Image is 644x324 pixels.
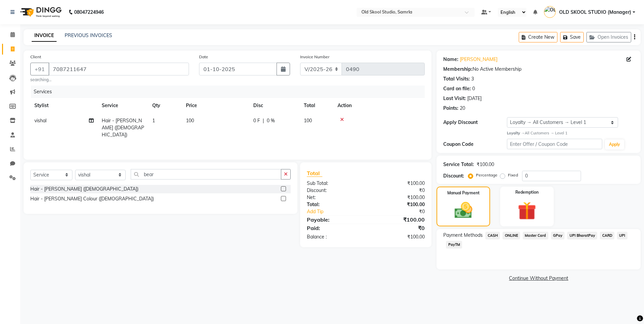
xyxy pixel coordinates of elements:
div: Hair - [PERSON_NAME] ([DEMOGRAPHIC_DATA]) [30,186,138,193]
div: ₹100.00 [366,180,430,187]
label: Manual Payment [447,190,480,196]
div: Services [31,86,430,98]
th: Stylist [30,98,98,113]
div: ₹100.00 [366,201,430,208]
div: Balance : [302,233,366,240]
div: Payable: [302,216,366,224]
div: Card on file: [443,85,471,92]
span: Master Card [523,232,548,239]
span: vishal [34,118,46,124]
a: Add Tip [302,208,377,215]
div: Net: [302,194,366,201]
div: Hair - [PERSON_NAME] Colour ([DEMOGRAPHIC_DATA]) [30,195,154,202]
div: ₹100.00 [366,216,430,224]
span: ONLINE [503,232,520,239]
input: Enter Offer / Coupon Code [507,139,602,149]
div: Name: [443,56,458,63]
div: 0 [472,85,475,92]
label: Redemption [515,189,539,195]
img: logo [17,3,63,22]
label: Client [30,54,41,60]
a: Continue Without Payment [438,275,639,282]
span: 1 [152,118,155,124]
div: Apply Discount [443,119,507,126]
div: Coupon Code [443,141,507,148]
div: Discount: [443,172,464,180]
div: Points: [443,105,458,112]
div: Membership: [443,66,473,73]
a: PREVIOUS INVOICES [65,32,112,38]
b: 08047224946 [74,3,104,22]
th: Action [333,98,425,113]
span: UPI BharatPay [567,232,597,239]
label: Percentage [476,172,497,178]
span: CASH [485,232,500,239]
small: searching... [30,77,189,83]
span: GPay [551,232,565,239]
button: Create New [519,32,557,42]
div: ₹0 [366,187,430,194]
th: Qty [148,98,182,113]
th: Service [98,98,148,113]
label: Date [199,54,208,60]
div: All Customers → Level 1 [507,130,634,136]
label: Fixed [508,172,518,178]
th: Price [182,98,249,113]
span: CARD [600,232,614,239]
span: 0 % [267,117,275,124]
div: Discount: [302,187,366,194]
div: ₹0 [377,208,430,215]
img: OLD SKOOL STUDIO (Manager) [544,6,556,18]
div: ₹100.00 [366,233,430,240]
span: 0 F [253,117,260,124]
input: Search or Scan [131,169,281,180]
div: 3 [471,75,474,83]
button: Apply [605,139,624,150]
img: _cash.svg [449,200,478,221]
th: Disc [249,98,300,113]
span: | [263,117,264,124]
span: 100 [186,118,194,124]
strong: Loyalty → [507,131,525,135]
div: ₹0 [366,224,430,232]
span: Payment Methods [443,232,483,239]
div: [DATE] [467,95,482,102]
span: 100 [304,118,312,124]
div: Total Visits: [443,75,470,83]
button: +91 [30,63,49,75]
div: ₹100.00 [477,161,494,168]
span: UPI [617,232,627,239]
div: Sub Total: [302,180,366,187]
div: ₹100.00 [366,194,430,201]
th: Total [300,98,333,113]
span: PayTM [446,241,462,249]
div: Last Visit: [443,95,466,102]
div: Service Total: [443,161,474,168]
label: Invoice Number [300,54,329,60]
div: 20 [460,105,465,112]
span: Total [307,170,322,177]
span: Hair - [PERSON_NAME] ([DEMOGRAPHIC_DATA]) [102,118,144,138]
div: Paid: [302,224,366,232]
img: _gift.svg [512,199,542,222]
span: OLD SKOOL STUDIO (Manager) [559,9,631,16]
a: [PERSON_NAME] [460,56,497,63]
button: Save [560,32,584,42]
button: Open Invoices [586,32,631,42]
div: No Active Membership [443,66,634,73]
input: Search by Name/Mobile/Email/Code [49,63,189,75]
div: Total: [302,201,366,208]
a: INVOICE [32,30,57,42]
